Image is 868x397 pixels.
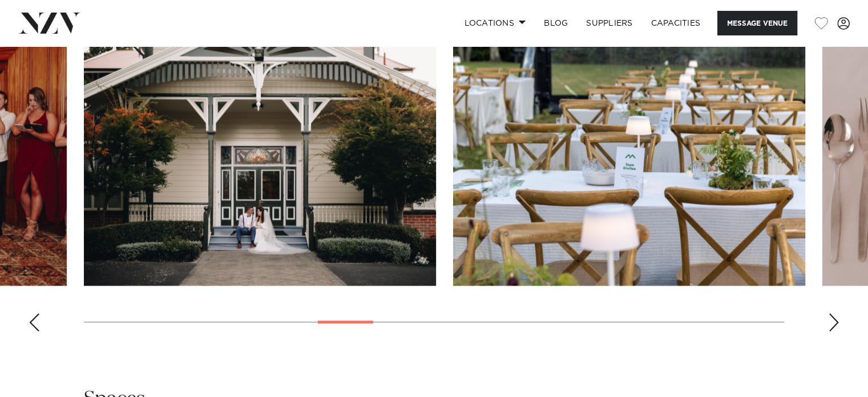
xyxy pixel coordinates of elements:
swiper-slide: 9 / 24 [84,27,436,286]
a: Capacities [642,11,710,35]
swiper-slide: 10 / 24 [453,27,805,286]
a: Locations [455,11,535,35]
button: Message Venue [717,11,797,35]
img: nzv-logo.png [18,13,80,33]
a: SUPPLIERS [577,11,641,35]
a: BLOG [535,11,577,35]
